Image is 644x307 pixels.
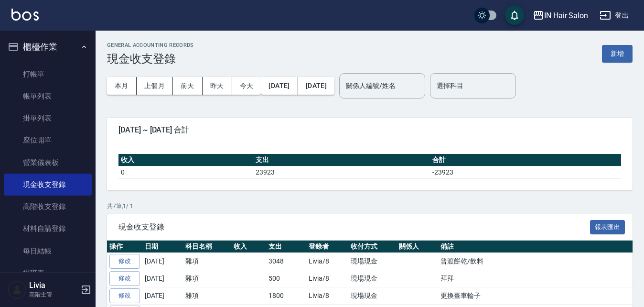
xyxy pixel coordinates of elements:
button: 前天 [173,77,203,95]
td: [DATE] [142,287,183,304]
a: 材料自購登錄 [4,218,92,240]
h3: 現金收支登錄 [107,52,194,66]
td: 雜項 [183,287,231,304]
th: 支出 [266,241,307,253]
td: 500 [266,270,307,287]
td: 23923 [253,166,430,178]
button: [DATE] [298,77,334,95]
td: Livia/8 [306,253,348,270]
td: -23923 [430,166,621,178]
a: 打帳單 [4,63,92,85]
p: 共 7 筆, 1 / 1 [107,202,633,210]
img: Logo [11,9,39,21]
button: 今天 [232,77,261,95]
img: Person [8,280,27,299]
a: 現金收支登錄 [4,174,92,196]
td: 0 [118,166,253,178]
td: 現場現金 [348,253,397,270]
th: 科目名稱 [183,241,231,253]
td: 雜項 [183,270,231,287]
a: 每日結帳 [4,240,92,262]
td: [DATE] [142,270,183,287]
a: 修改 [109,254,140,269]
a: 排班表 [4,262,92,284]
th: 收入 [118,154,253,166]
span: [DATE] ~ [DATE] 合計 [118,125,621,135]
th: 操作 [107,241,142,253]
td: [DATE] [142,253,183,270]
a: 座位開單 [4,129,92,151]
a: 修改 [109,288,140,303]
a: 掛單列表 [4,107,92,129]
button: [DATE] [261,77,298,95]
a: 帳單列表 [4,85,92,107]
th: 關係人 [397,241,438,253]
a: 修改 [109,271,140,286]
button: 本月 [107,77,137,95]
td: Livia/8 [306,287,348,304]
th: 收入 [231,241,266,253]
th: 收付方式 [348,241,397,253]
td: 現場現金 [348,270,397,287]
button: save [505,6,524,25]
button: 登出 [596,7,633,24]
td: 3048 [266,253,307,270]
h2: GENERAL ACCOUNTING RECORDS [107,42,194,48]
a: 新增 [602,49,633,58]
button: 新增 [602,45,633,63]
th: 日期 [142,241,183,253]
a: 營業儀表板 [4,152,92,174]
button: IN Hair Salon [529,6,592,25]
h5: Livia [29,281,78,290]
th: 登錄者 [306,241,348,253]
td: 雜項 [183,253,231,270]
a: 報表匯出 [590,222,625,231]
button: 昨天 [203,77,232,95]
p: 高階主管 [29,290,78,299]
td: 1800 [266,287,307,304]
button: 上個月 [137,77,173,95]
button: 櫃檯作業 [4,34,92,59]
a: 高階收支登錄 [4,196,92,218]
span: 現金收支登錄 [118,222,590,232]
div: IN Hair Salon [544,10,588,22]
button: 報表匯出 [590,220,625,235]
th: 支出 [253,154,430,166]
td: Livia/8 [306,270,348,287]
td: 現場現金 [348,287,397,304]
th: 合計 [430,154,621,166]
